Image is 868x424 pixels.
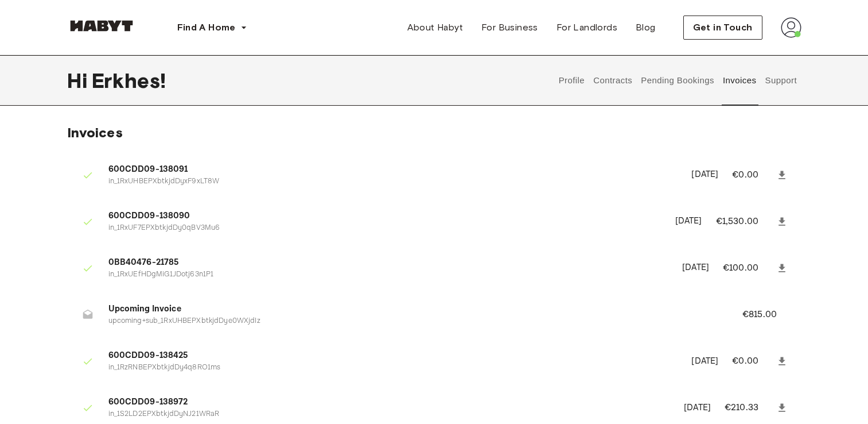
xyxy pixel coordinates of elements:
p: in_1RxUEfHDgMiG1JDotj63n1P1 [108,269,669,280]
p: €1,530.00 [716,215,774,229]
div: user profile tabs [554,55,801,106]
span: 600CDD09-138090 [108,210,661,223]
a: About Habyt [398,16,472,39]
button: Contracts [592,55,634,106]
span: For Business [481,21,538,34]
button: Get in Touch [683,16,762,40]
p: €210.33 [725,401,774,415]
img: avatar [781,17,801,38]
p: in_1RxUF7EPXbtkjdDy0qBV3Mu6 [108,223,661,234]
span: Erkhes ! [92,68,166,92]
button: Invoices [721,55,757,106]
p: in_1RzRNBEPXbtkjdDy4q8RO1ms [108,363,678,373]
span: 0BB40476-21785 [108,256,669,269]
p: [DATE] [684,402,711,415]
span: For Landlords [556,21,617,34]
p: upcoming+sub_1RxUHBEPXbtkjdDye0WXjdIz [108,316,715,327]
span: 600CDD09-138972 [108,396,671,409]
button: Support [764,55,799,106]
p: €0.00 [732,354,773,368]
span: Blog [636,21,656,34]
span: About Habyt [407,21,463,34]
span: Upcoming Invoice [108,303,715,316]
p: €815.00 [742,308,792,322]
a: For Landlords [547,16,626,39]
button: Pending Bookings [640,55,716,106]
p: [DATE] [691,168,718,182]
p: in_1RxUHBEPXbtkjdDyxF9xLT8W [108,176,678,187]
p: [DATE] [675,215,702,228]
p: [DATE] [691,355,718,368]
p: [DATE] [682,261,709,275]
span: Hi [67,68,92,92]
p: €0.00 [732,168,773,182]
span: Invoices [67,124,123,141]
a: Blog [626,16,665,39]
p: €100.00 [723,261,774,275]
span: 600CDD09-138425 [108,349,678,363]
span: 600CDD09-138091 [108,163,678,176]
span: Find A Home [177,21,236,34]
img: Habyt [67,20,136,32]
p: in_1S2LD2EPXbtkjdDyNJ21WRaR [108,409,671,420]
button: Profile [557,55,586,106]
button: Find A Home [168,16,256,39]
a: For Business [472,16,547,39]
span: Get in Touch [693,21,753,34]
